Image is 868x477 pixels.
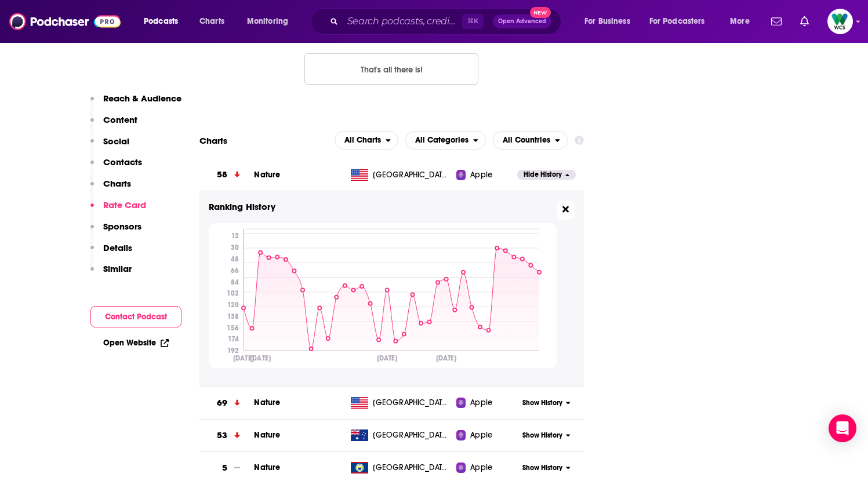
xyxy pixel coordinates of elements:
button: open menu [335,131,398,150]
tspan: 12 [231,232,238,240]
p: Reach & Audience [103,93,181,104]
span: United States [373,397,448,409]
a: Show notifications dropdown [767,12,786,31]
a: Nature [254,170,280,180]
span: Show History [522,398,562,408]
span: Hide History [524,170,562,180]
div: Search podcasts, credits, & more... [322,8,572,35]
button: Show History [517,398,575,408]
a: 58 [199,159,255,191]
p: Social [103,136,129,147]
button: Show History [517,431,575,440]
tspan: 102 [226,289,238,297]
a: Open Website [103,338,169,348]
h2: Platforms [335,131,398,150]
p: Similar [103,263,132,274]
span: All Categories [415,136,468,144]
button: Social [90,136,129,157]
tspan: 30 [230,243,238,252]
button: Open AdvancedNew [493,14,551,28]
span: Apple [470,397,492,409]
p: Content [103,114,137,125]
a: Apple [456,462,517,474]
a: Charts [192,12,231,31]
a: [GEOGRAPHIC_DATA] [346,397,456,409]
p: Details [103,242,132,253]
h3: Ranking History [209,201,557,214]
tspan: 156 [226,324,238,332]
button: Charts [90,178,131,199]
span: Apple [470,462,492,474]
span: New [530,7,551,18]
tspan: [DATE] [376,354,397,363]
button: open menu [493,131,568,150]
button: open menu [136,12,193,31]
span: Apple [470,429,492,441]
span: ⌘ K [462,14,484,29]
tspan: [DATE] [435,354,456,363]
tspan: 138 [227,312,238,321]
span: All Charts [344,136,381,144]
a: Apple [456,169,517,181]
tspan: 174 [227,336,238,344]
button: Contacts [90,156,142,178]
img: Podchaser - Follow, Share and Rate Podcasts [9,10,121,32]
h3: 58 [217,168,227,181]
a: Nature [254,463,280,472]
button: Hide History [517,170,575,180]
p: Contacts [103,156,142,168]
span: United States [373,169,448,181]
span: Show History [522,463,562,473]
div: Open Intercom Messenger [829,414,856,442]
a: Nature [254,398,280,407]
input: Search podcasts, credits, & more... [343,12,462,31]
span: Apple [470,169,492,181]
p: Rate Card [103,199,146,210]
button: open menu [722,12,764,31]
tspan: 84 [230,278,238,286]
button: Rate Card [90,199,146,221]
span: For Podcasters [649,13,705,30]
button: open menu [239,12,303,31]
button: open menu [405,131,486,150]
tspan: [DATE] [233,354,254,363]
span: Podcasts [144,13,178,30]
a: 53 [199,420,255,451]
span: Logged in as WCS_Newsroom [827,9,853,34]
button: Reach & Audience [90,93,181,114]
button: open menu [576,12,645,31]
a: 69 [199,387,255,419]
h3: 5 [222,461,227,475]
button: Content [90,114,137,136]
span: Charts [199,13,224,30]
span: More [730,13,750,30]
a: [GEOGRAPHIC_DATA] [346,169,456,181]
h2: Charts [199,135,227,146]
span: Open Advanced [498,19,546,24]
span: For Business [584,13,630,30]
span: Australia [373,429,448,441]
button: Sponsors [90,221,141,242]
button: Details [90,242,132,264]
tspan: 66 [230,267,238,275]
button: Similar [90,263,132,285]
a: Show notifications dropdown [796,12,813,31]
a: Nature [254,430,280,440]
tspan: 192 [227,347,238,355]
tspan: 120 [227,301,238,309]
h2: Categories [405,131,486,150]
h2: Countries [493,131,568,150]
h3: 69 [217,396,227,410]
button: Show profile menu [827,9,853,34]
button: Nothing here. [304,53,478,85]
a: Apple [456,397,517,409]
tspan: 48 [230,255,238,263]
a: [GEOGRAPHIC_DATA] [346,429,456,441]
a: Apple [456,429,517,441]
span: Monitoring [247,13,288,30]
span: Belize [373,462,448,474]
